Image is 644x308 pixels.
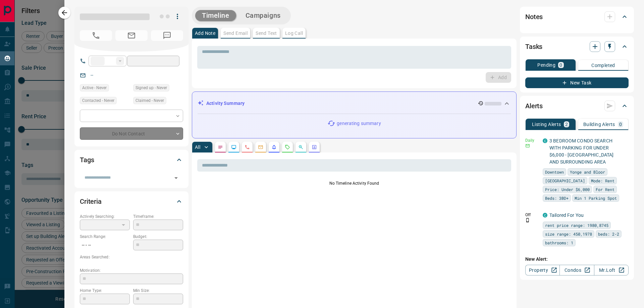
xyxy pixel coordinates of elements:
[80,30,112,41] span: No Number
[525,212,539,218] p: Off
[591,177,614,184] span: Mode: Rent
[545,186,590,193] span: Price: Under $6,000
[80,213,130,220] p: Actively Searching:
[198,97,511,110] div: Activity Summary
[80,193,183,209] div: Criteria
[545,222,608,229] span: rent price range: 1980,8745
[195,10,236,21] button: Timeline
[258,144,263,150] svg: Emails
[525,256,629,263] p: New Alert:
[206,100,245,107] p: Activity Summary
[545,195,569,201] span: Beds: 3BD+
[312,144,317,150] svg: Agent Actions
[525,265,560,275] a: Property
[596,186,614,193] span: For Rent
[525,77,629,88] button: New Task
[133,288,183,294] p: Min Size:
[525,218,530,223] svg: Push Notification Only
[594,265,629,275] a: Mr.Loft
[195,145,200,149] p: All
[565,122,568,127] p: 2
[525,101,543,111] h2: Alerts
[525,9,629,25] div: Notes
[195,31,215,36] p: Add Note
[298,144,304,150] svg: Opportunities
[80,234,130,240] p: Search Range:
[525,137,539,143] p: Daily
[525,143,530,148] svg: Email
[80,127,183,140] div: Do Not Contact
[525,11,543,22] h2: Notes
[245,144,250,150] svg: Calls
[543,138,547,143] div: condos.ca
[583,122,615,127] p: Building Alerts
[545,239,573,246] span: bathrooms: 1
[549,212,584,218] a: Tailored For You
[151,30,183,41] span: No Number
[80,196,102,207] h2: Criteria
[80,288,130,294] p: Home Type:
[80,267,183,273] p: Motivation:
[532,122,561,127] p: Listing Alerts
[545,169,564,175] span: Downtown
[197,180,511,186] p: No Timeline Activity Found
[218,144,223,150] svg: Notes
[231,144,236,150] svg: Lead Browsing Activity
[549,138,613,165] a: 3 BEDROOM CONDO SEARCH WITH PARKING FOR UNDER $6,000 - [GEOGRAPHIC_DATA] AND SURROUNDING AREA
[136,97,164,104] span: Claimed - Never
[337,120,381,127] p: generating summary
[82,97,114,104] span: Contacted - Never
[133,234,183,240] p: Budget:
[537,63,555,67] p: Pending
[543,213,547,218] div: condos.ca
[80,240,130,251] p: -- - --
[525,98,629,114] div: Alerts
[559,63,562,67] p: 0
[545,231,592,237] span: size range: 450,1978
[136,84,167,91] span: Signed up - Never
[575,195,617,201] span: Min 1 Parking Spot
[91,72,93,78] a: --
[115,30,148,41] span: No Email
[80,254,183,260] p: Areas Searched:
[171,173,181,183] button: Open
[80,152,183,168] div: Tags
[133,213,183,220] p: Timeframe:
[80,155,94,165] h2: Tags
[82,84,107,91] span: Active - Never
[271,144,277,150] svg: Listing Alerts
[591,63,615,68] p: Completed
[570,169,605,175] span: Yonge and Bloor
[239,10,287,21] button: Campaigns
[525,41,542,52] h2: Tasks
[598,231,619,237] span: beds: 2-2
[619,122,622,127] p: 0
[545,177,585,184] span: [GEOGRAPHIC_DATA]
[285,144,290,150] svg: Requests
[559,265,594,275] a: Condos
[525,39,629,55] div: Tasks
